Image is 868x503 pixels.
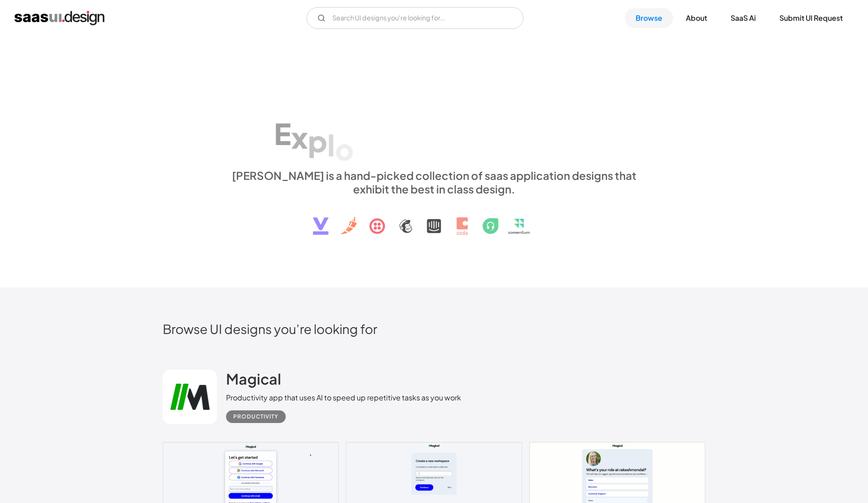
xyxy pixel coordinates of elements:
[297,196,571,243] img: text, icon, saas logo
[720,8,767,28] a: SaaS Ai
[163,321,705,337] h2: Browse UI designs you’re looking for
[233,411,278,422] div: Productivity
[625,8,673,28] a: Browse
[274,116,291,151] div: E
[226,370,281,388] h2: Magical
[226,392,461,403] div: Productivity app that uses AI to speed up repetitive tasks as you work
[675,8,718,28] a: About
[291,120,308,155] div: x
[335,132,354,166] div: o
[307,7,524,29] input: Search UI designs you're looking for...
[308,123,327,158] div: p
[226,90,642,160] h1: Explore SaaS UI design patterns & interactions.
[769,8,854,28] a: Submit UI Request
[226,169,642,196] div: [PERSON_NAME] is a hand-picked collection of saas application designs that exhibit the best in cl...
[307,7,524,29] form: Email Form
[226,370,281,392] a: Magical
[327,127,335,162] div: l
[14,11,104,25] a: home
